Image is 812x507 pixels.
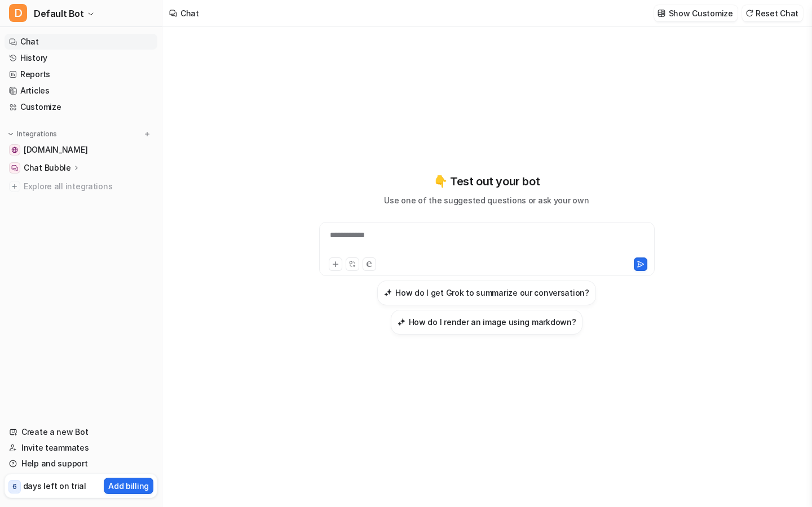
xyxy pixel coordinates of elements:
a: Create a new Bot [5,424,157,440]
a: Help and support [5,456,157,472]
img: reset [745,9,753,17]
a: Reports [5,66,157,82]
a: Explore all integrations [5,179,157,194]
button: Add billing [104,478,153,494]
span: Explore all integrations [24,177,153,195]
a: Articles [5,83,157,99]
p: 6 [12,482,17,492]
img: Chat Bubble [11,164,18,171]
p: Integrations [17,130,57,139]
h3: How do I get Grok to summarize our conversation? [395,287,589,299]
img: How do I get Grok to summarize our conversation? [384,288,392,297]
p: 👇 Test out your bot [434,173,540,190]
a: velasco810.github.io[DOMAIN_NAME] [5,142,157,158]
h3: How do I render an image using markdown? [409,316,576,328]
a: Invite teammates [5,440,157,456]
img: explore all integrations [9,181,20,192]
span: D [9,4,27,22]
p: days left on trial [23,480,86,492]
a: Chat [5,34,157,50]
p: Use one of the suggested questions or ask your own [384,194,589,206]
p: Show Customize [669,7,733,19]
img: menu_add.svg [143,130,151,138]
button: Show Customize [654,5,738,21]
img: customize [657,9,665,17]
img: How do I render an image using markdown? [398,318,405,326]
button: How do I get Grok to summarize our conversation?How do I get Grok to summarize our conversation? [377,281,596,305]
button: How do I render an image using markdown?How do I render an image using markdown? [391,310,583,335]
a: Customize [5,99,157,115]
span: Default Bot [34,6,84,21]
a: History [5,50,157,66]
p: Chat Bubble [24,162,71,174]
button: Reset Chat [742,5,803,21]
img: expand menu [7,130,15,138]
img: velasco810.github.io [11,146,18,153]
div: Chat [180,7,199,19]
button: Integrations [5,128,60,140]
span: [DOMAIN_NAME] [24,144,87,155]
p: Add billing [108,480,149,492]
